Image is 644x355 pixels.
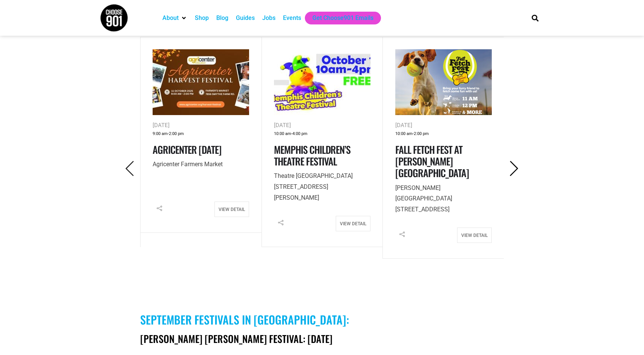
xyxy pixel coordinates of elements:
p: [STREET_ADDRESS] [395,183,492,215]
span: 9:00 am [153,130,168,138]
a: Jobs [262,14,275,23]
i: Previous [122,161,138,176]
a: Fall Fetch Fest at [PERSON_NAME][GEOGRAPHIC_DATA] [395,142,469,180]
a: Events [283,14,301,23]
a: Agricenter [DATE] [153,142,221,157]
span: 10:00 am [274,130,291,138]
span: 2:00 pm [169,130,184,138]
a: Shop [195,14,209,23]
a: View Detail [214,202,249,217]
span: [DATE] [153,122,170,129]
span: 4:00 pm [292,130,307,138]
a: View Detail [457,228,492,243]
a: Blog [216,14,228,23]
a: [PERSON_NAME] [PERSON_NAME] FESTIVAL: [DATE] [140,331,332,346]
div: - [153,130,249,138]
h2: SEPTEMBER Festivals in [GEOGRAPHIC_DATA]: [140,313,504,326]
a: About [162,14,179,23]
a: Get Choose901 Emails [312,14,373,23]
div: - [395,130,492,138]
span: [DATE] [274,122,291,129]
span: 2:00 pm [414,130,429,138]
nav: Main nav [159,12,519,24]
button: Next [504,160,525,178]
p: [STREET_ADDRESS][PERSON_NAME] [274,171,370,203]
a: Guides [236,14,255,23]
span: 10:00 am [395,130,413,138]
span: [PERSON_NAME][GEOGRAPHIC_DATA] [395,184,452,202]
i: Share [153,202,166,215]
div: About [159,12,191,24]
i: Share [395,228,409,241]
i: Share [274,216,288,229]
span: [DATE] [395,122,412,129]
button: Previous [119,160,140,178]
a: Memphis Children’s Theatre Festival [274,142,350,168]
span: Agricenter Farmers Market [153,161,223,168]
div: - [274,130,370,138]
i: Next [506,161,522,176]
a: View Detail [336,216,370,231]
div: Search [529,12,541,24]
span: Theatre [GEOGRAPHIC_DATA] [274,172,353,179]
